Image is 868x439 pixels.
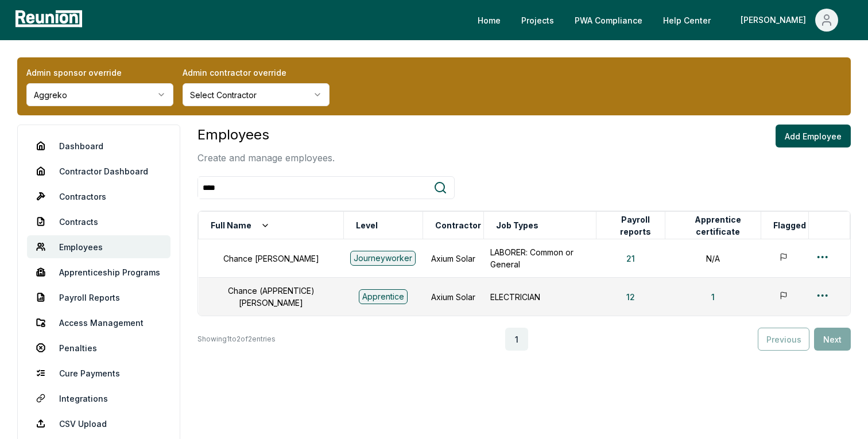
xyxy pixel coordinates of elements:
button: Contractor [433,214,483,237]
button: 1 [505,328,528,351]
button: 1 [702,285,724,308]
p: Showing 1 to 2 of 2 entries [197,333,276,345]
a: Penalties [27,336,170,359]
a: PWA Compliance [565,9,652,32]
button: Flagged [771,214,808,237]
a: Projects [512,9,563,32]
a: Apprenticeship Programs [27,261,170,283]
a: Help Center [654,9,720,32]
div: Apprentice [359,289,408,304]
label: Admin sponsor override [26,67,173,79]
p: ELECTRICIAN [490,291,590,303]
a: Access Management [27,311,170,334]
button: Job Types [494,214,541,237]
a: Contractor Dashboard [27,160,170,182]
a: Dashboard [27,134,170,157]
button: 12 [617,285,644,308]
h3: Employees [197,125,335,145]
button: Payroll reports [606,214,665,237]
a: Integrations [27,387,170,410]
nav: Main [468,9,857,32]
a: Cure Payments [27,362,170,384]
a: Employees [27,235,170,258]
p: Create and manage employees. [197,151,335,165]
td: Chance [PERSON_NAME] [199,239,343,278]
a: Home [468,9,510,32]
label: Admin contractor override [183,67,330,79]
td: Axium Solar [423,239,483,278]
button: Level [354,214,380,237]
td: Axium Solar [423,278,483,316]
div: Journeyworker [350,251,416,266]
div: [PERSON_NAME] [741,9,811,32]
button: Full Name [208,214,272,237]
p: LABORER: Common or General [490,246,590,270]
a: CSV Upload [27,412,170,435]
button: Add Employee [776,125,851,147]
button: Apprentice certificate [675,214,761,237]
a: Contracts [27,210,170,233]
td: N/A [665,239,761,278]
a: Contractors [27,185,170,208]
a: Payroll Reports [27,286,170,309]
td: Chance (APPRENTICE) [PERSON_NAME] [199,278,343,316]
button: [PERSON_NAME] [731,9,847,32]
button: 21 [617,247,644,270]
